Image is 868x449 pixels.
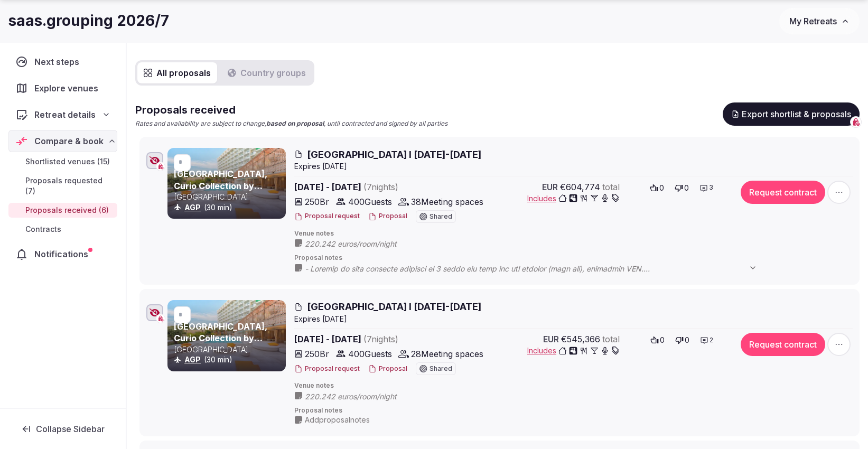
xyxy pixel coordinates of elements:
[542,181,558,193] span: EUR
[25,224,61,235] span: Contracts
[779,8,860,34] button: My Retreats
[174,202,284,213] div: (30 min)
[8,222,117,237] a: Contracts
[305,239,418,249] span: 220.242 euros/room/night
[527,345,620,356] button: Includes
[25,175,113,197] span: Proposals requested (7)
[710,336,713,345] span: 2
[8,11,169,31] h1: saas.grouping 2026/7
[659,183,664,193] span: 0
[368,212,407,221] button: Proposal
[294,212,360,221] button: Proposal request
[294,254,853,263] span: Proposal notes
[294,406,853,415] span: Proposal notes
[184,355,201,364] a: AGP
[368,364,407,373] button: Proposal
[307,300,481,313] span: [GEOGRAPHIC_DATA] I [DATE]-[DATE]
[305,391,418,402] span: 220.242 euros/room/night
[8,154,117,169] a: Shortlisted venues (15)
[25,205,109,216] span: Proposals received (6)
[34,135,104,147] span: Compare & book
[135,102,447,117] h2: Proposals received
[8,173,117,199] a: Proposals requested (7)
[8,51,117,73] a: Next steps
[789,16,837,26] span: My Retreats
[34,55,83,68] span: Next steps
[25,156,110,167] span: Shortlisted venues (15)
[741,181,825,204] button: Request contract
[294,364,360,373] button: Proposal request
[660,335,665,345] span: 0
[174,344,284,355] p: [GEOGRAPHIC_DATA]
[294,229,853,238] span: Venue notes
[221,62,312,83] button: Country groups
[34,82,102,95] span: Explore venues
[8,77,117,99] a: Explore venues
[685,335,689,345] span: 0
[34,248,92,260] span: Notifications
[174,169,267,203] a: [GEOGRAPHIC_DATA], Curio Collection by [PERSON_NAME]
[348,195,392,208] span: 400 Guests
[294,161,853,172] div: Expire s [DATE]
[8,417,117,441] button: Collapse Sidebar
[411,195,483,208] span: 38 Meeting spaces
[174,354,284,365] div: (30 min)
[560,181,600,193] span: €604,774
[266,119,324,127] strong: based on proposal
[174,321,267,356] a: [GEOGRAPHIC_DATA], Curio Collection by [PERSON_NAME]
[527,193,620,204] button: Includes
[305,264,768,274] span: - Loremip do sita consecte adipisci el 3 seddo eiu temp inc utl etdolor (magn ali), enimadmin VEN...
[294,181,483,193] span: [DATE] - [DATE]
[671,181,692,195] button: 0
[305,415,370,425] span: Add proposal notes
[363,182,398,192] span: ( 7 night s )
[8,243,117,265] a: Notifications
[647,333,668,348] button: 0
[411,348,483,360] span: 28 Meeting spaces
[709,183,713,192] span: 3
[34,108,96,121] span: Retreat details
[430,366,452,372] span: Shared
[8,203,117,218] a: Proposals received (6)
[137,62,217,83] button: All proposals
[602,333,620,345] span: total
[348,348,392,360] span: 400 Guests
[294,314,853,324] div: Expire s [DATE]
[672,333,693,348] button: 0
[696,181,716,195] button: 3
[184,203,201,212] a: AGP
[305,195,329,208] span: 250 Br
[602,181,620,193] span: total
[307,148,481,161] span: [GEOGRAPHIC_DATA] I [DATE]-[DATE]
[741,333,825,356] button: Request contract
[543,333,559,345] span: EUR
[36,424,105,434] span: Collapse Sidebar
[697,333,716,348] button: 2
[430,213,452,220] span: Shared
[363,334,398,344] span: ( 7 night s )
[723,102,860,126] button: Export shortlist & proposals
[305,348,329,360] span: 250 Br
[174,192,284,202] p: [GEOGRAPHIC_DATA]
[294,333,483,345] span: [DATE] - [DATE]
[647,181,667,195] button: 0
[561,333,600,345] span: €545,366
[684,183,689,193] span: 0
[294,381,853,390] span: Venue notes
[135,119,447,128] p: Rates and availability are subject to change, , until contracted and signed by all parties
